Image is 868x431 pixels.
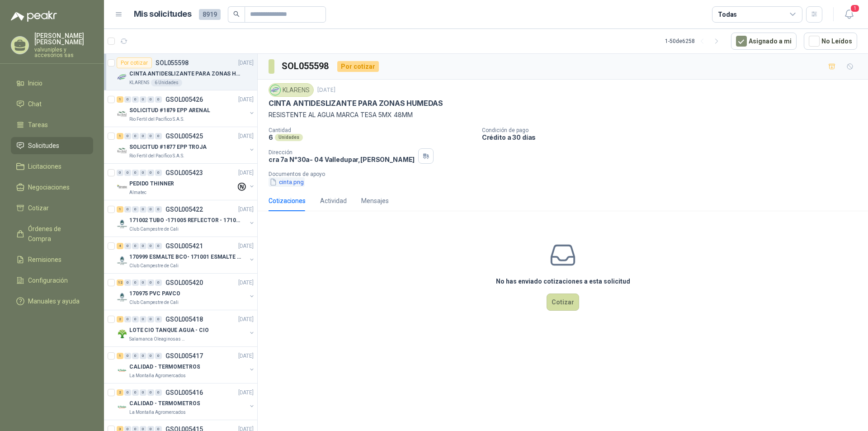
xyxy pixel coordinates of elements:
[482,127,864,133] p: Condición de pago
[129,326,209,335] p: LOTE CIO TANQUE AGUA - CIO
[11,179,93,196] a: Negociaciones
[11,75,93,92] a: Inicio
[155,316,162,322] div: 0
[129,143,207,152] p: SOLICITUD #1877 EPP TROJA
[233,11,240,17] span: search
[199,9,221,20] span: 8919
[124,206,131,213] div: 0
[117,365,127,376] img: Company Logo
[132,206,139,213] div: 0
[140,389,146,396] div: 0
[269,177,305,187] button: cinta.png
[238,352,254,360] p: [DATE]
[132,389,139,396] div: 0
[117,402,127,412] img: Company Logo
[124,316,131,322] div: 0
[140,243,146,249] div: 0
[11,11,57,22] img: Logo peakr
[482,133,864,141] p: Crédito a 30 días
[117,182,127,193] img: Company Logo
[134,8,192,21] h1: Mis solicitudes
[124,279,131,286] div: 0
[238,388,254,397] p: [DATE]
[665,34,724,48] div: 1 - 50 de 6258
[140,206,146,213] div: 0
[155,96,162,103] div: 0
[129,70,242,78] p: CINTA ANTIDESLIZANTE PARA ZONAS HUMEDAS
[269,99,443,108] p: CINTA ANTIDESLIZANTE PARA ZONAS HUMEDAS
[11,158,93,175] a: Licitaciones
[117,243,123,249] div: 4
[496,276,630,286] h3: No has enviado cotizaciones a esta solicitud
[718,9,737,19] div: Todas
[124,133,131,139] div: 0
[151,79,182,86] div: 6 Unidades
[117,350,255,379] a: 1 0 0 0 0 0 GSOL005417[DATE] Company LogoCALIDAD - TERMOMETROSLa Montaña Agromercados
[155,170,162,176] div: 0
[238,95,254,104] p: [DATE]
[140,96,146,103] div: 0
[269,110,857,120] p: RESISTENTE AL AGUA MARCA TESA 5MX 48MM
[165,389,203,396] p: GSOL005416
[147,353,154,359] div: 0
[132,316,139,322] div: 0
[11,95,93,113] a: Chat
[165,243,203,249] p: GSOL005421
[238,169,254,177] p: [DATE]
[320,196,347,206] div: Actividad
[147,389,154,396] div: 0
[117,218,127,229] img: Company Logo
[117,167,255,196] a: 0 0 0 0 0 0 GSOL005423[DATE] Company LogoPEDIDO THINNERAlmatec
[238,205,254,214] p: [DATE]
[117,279,123,286] div: 12
[155,353,162,359] div: 0
[361,196,389,206] div: Mensajes
[117,204,255,233] a: 1 0 0 0 0 0 GSOL005422[DATE] Company Logo171002 TUBO -171005 REFLECTOR - 171007 PANELClub Campest...
[140,353,146,359] div: 0
[841,6,857,23] button: 1
[547,294,579,311] button: Cotizar
[28,141,59,151] span: Solicitudes
[28,203,49,213] span: Cotizar
[117,133,123,139] div: 1
[28,120,48,130] span: Tareas
[34,47,93,58] p: valvuniples y accesorios sas
[165,316,203,322] p: GSOL005418
[132,170,139,176] div: 0
[269,171,864,177] p: Documentos de apoyo
[28,182,70,192] span: Negociaciones
[140,170,146,176] div: 0
[129,363,200,371] p: CALIDAD - TERMOMETROS
[117,353,123,359] div: 1
[129,116,184,123] p: Rio Fertil del Pacífico S.A.S.
[132,243,139,249] div: 0
[124,243,131,249] div: 0
[129,152,184,160] p: Rio Fertil del Pacífico S.A.S.
[117,389,123,396] div: 2
[147,133,154,139] div: 0
[129,216,242,225] p: 171002 TUBO -171005 REFLECTOR - 171007 PANEL
[117,241,255,270] a: 4 0 0 0 0 0 GSOL005421[DATE] Company Logo170999 ESMALTE BCO- 171001 ESMALTE GRISClub Campestre de...
[165,279,203,286] p: GSOL005420
[124,96,131,103] div: 0
[129,409,186,416] p: La Montaña Agromercados
[117,94,255,123] a: 1 0 0 0 0 0 GSOL005426[DATE] Company LogoSOLICITUD #1879 EPP ARENALRio Fertil del Pacífico S.A.S.
[147,243,154,249] div: 0
[238,59,254,67] p: [DATE]
[155,389,162,396] div: 0
[117,109,127,119] img: Company Logo
[28,296,80,306] span: Manuales y ayuda
[129,299,179,306] p: Club Campestre de Cali
[117,72,127,83] img: Company Logo
[140,279,146,286] div: 0
[238,279,254,287] p: [DATE]
[124,170,131,176] div: 0
[165,353,203,359] p: GSOL005417
[238,132,254,141] p: [DATE]
[117,170,123,176] div: 0
[11,272,93,289] a: Configuración
[269,127,475,133] p: Cantidad
[28,161,61,171] span: Licitaciones
[269,196,306,206] div: Cotizaciones
[129,399,200,408] p: CALIDAD - TERMOMETROS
